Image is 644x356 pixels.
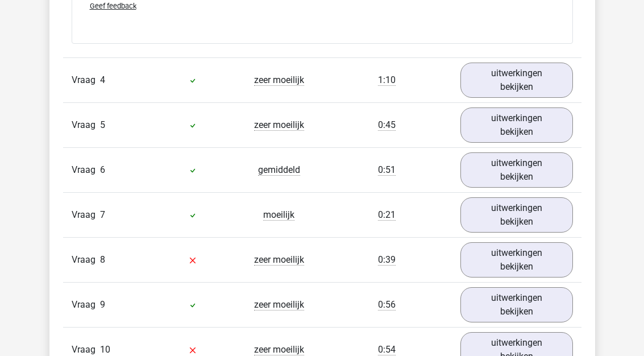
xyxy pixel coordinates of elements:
a: uitwerkingen bekijken [460,63,573,98]
span: 7 [100,209,105,220]
span: Vraag [72,208,100,222]
span: moeilijk [263,209,294,221]
span: 0:45 [378,119,396,131]
span: 0:39 [378,254,396,266]
span: 0:54 [378,344,396,355]
span: Vraag [72,253,100,267]
span: zeer moeilijk [254,344,304,355]
span: 0:56 [378,299,396,311]
span: 9 [100,299,105,310]
span: Vraag [72,73,100,87]
span: 6 [100,164,105,175]
span: 10 [100,344,110,355]
span: Vraag [72,298,100,312]
a: uitwerkingen bekijken [460,152,573,188]
span: 0:21 [378,209,396,221]
span: Geef feedback [90,2,136,10]
span: zeer moeilijk [254,74,304,86]
span: 4 [100,74,105,85]
span: 1:10 [378,74,396,86]
span: Vraag [72,163,100,177]
a: uitwerkingen bekijken [460,242,573,278]
a: uitwerkingen bekijken [460,197,573,233]
span: Vraag [72,118,100,132]
span: 0:51 [378,164,396,176]
a: uitwerkingen bekijken [460,107,573,143]
a: uitwerkingen bekijken [460,287,573,322]
span: gemiddeld [258,164,300,176]
span: 8 [100,254,105,265]
span: zeer moeilijk [254,299,304,311]
span: zeer moeilijk [254,254,304,266]
span: zeer moeilijk [254,119,304,131]
span: 5 [100,119,105,130]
